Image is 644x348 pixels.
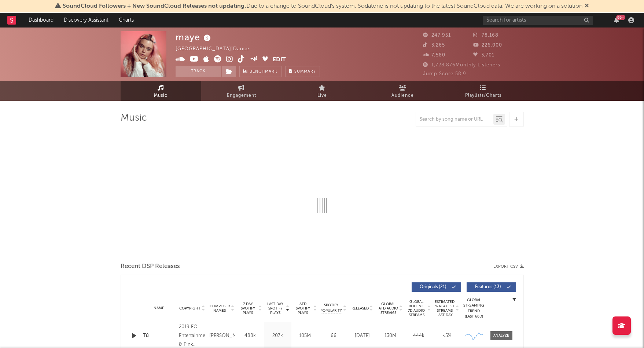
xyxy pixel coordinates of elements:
a: Charts [114,13,139,28]
span: Jump Score: 58.9 [423,72,466,76]
span: Live [317,91,327,100]
span: Copyright [179,306,200,311]
span: 247,951 [423,33,451,38]
a: Live [282,81,363,101]
span: Music [154,91,168,100]
a: Music [121,81,201,101]
div: 66 [321,332,346,340]
div: 99 + [616,15,625,20]
a: Discovery Assistant [59,13,114,28]
div: 130M [378,332,403,340]
input: Search by song name or URL [416,117,493,122]
input: Search for artists [483,16,593,25]
span: 7,580 [423,53,445,58]
span: Recent DSP Releases [121,262,180,271]
span: 7 Day Spotify Plays [238,302,258,315]
div: 105M [293,332,317,340]
div: maye [176,31,213,43]
button: Track [176,66,221,77]
span: 226,000 [473,43,502,48]
span: 3,701 [473,53,494,58]
span: Dismiss [585,3,589,9]
span: 1,728,876 Monthly Listeners [423,63,500,67]
span: Summary [294,70,316,74]
a: Benchmark [239,66,281,77]
span: Global Rolling 7D Audio Streams [406,300,427,317]
div: 444k [406,332,431,340]
div: Name [143,305,175,311]
div: <5% [435,332,459,340]
div: 207k [266,332,290,340]
span: Composer Names [209,304,230,313]
span: Playlists/Charts [465,91,501,100]
span: Last Day Spotify Plays [266,302,285,315]
div: [PERSON_NAME] [209,331,235,340]
span: 78,168 [473,33,498,38]
a: Engagement [201,81,282,101]
span: Audience [391,91,414,100]
button: Edit [273,55,286,65]
span: ATD Spotify Plays [293,302,313,315]
span: 3,265 [423,43,445,48]
div: [DATE] [350,332,375,340]
div: 488k [238,332,262,340]
a: Playlists/Charts [443,81,524,101]
div: Global Streaming Trend (Last 60D) [463,297,485,319]
button: 99+ [614,17,619,23]
button: Features(13) [467,282,516,292]
span: Engagement [227,91,256,100]
a: Tú [143,332,175,340]
span: Global ATD Audio Streams [378,302,398,315]
span: Spotify Popularity [320,303,342,314]
span: Benchmark [250,67,277,76]
a: Dashboard [23,13,59,28]
span: : Due to a change to SoundCloud's system, Sodatone is not updating to the latest SoundCloud data.... [63,3,582,9]
button: Originals(21) [412,282,461,292]
button: Summary [285,66,320,77]
span: Originals ( 21 ) [416,285,450,289]
button: Export CSV [493,264,524,269]
span: Features ( 13 ) [471,285,505,289]
span: Released [352,306,369,311]
a: Audience [363,81,443,101]
div: [GEOGRAPHIC_DATA] | Dance [176,45,258,54]
span: SoundCloud Followers + New SoundCloud Releases not updating [63,3,244,9]
span: Estimated % Playlist Streams Last Day [435,300,455,317]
